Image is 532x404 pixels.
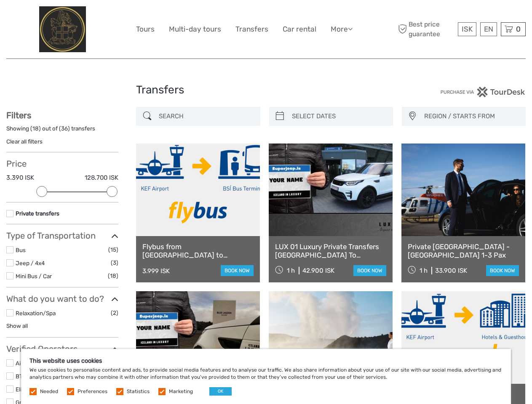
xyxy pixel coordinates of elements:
span: (3) [111,258,118,268]
button: Open LiveChat chat widget [97,13,107,23]
a: Elite-Chauffeur [16,386,56,393]
strong: Filters [6,110,31,120]
h3: What do you want to do? [6,294,118,304]
span: ISK [462,25,473,33]
a: Airport Direct [16,360,51,367]
div: Showing ( ) out of ( ) transfers [6,125,118,138]
h3: Type of Transportation [6,231,118,241]
a: book now [221,265,254,276]
a: Show all [6,322,28,329]
span: (2) [111,308,118,318]
span: (15) [108,245,118,255]
a: Clear all filters [6,138,43,145]
div: 33.900 ISK [435,267,467,274]
div: 42.900 ISK [302,267,334,274]
a: More [331,23,353,35]
a: Private [GEOGRAPHIC_DATA] - [GEOGRAPHIC_DATA] 1-3 Pax [408,242,519,260]
label: 128.700 ISK [85,173,118,182]
a: Transfers [235,23,268,35]
span: (18) [108,271,118,281]
a: Tours [136,23,155,35]
label: 18 [32,125,39,133]
button: OK [209,387,232,396]
a: LUX 01 Luxury Private Transfers [GEOGRAPHIC_DATA] To [GEOGRAPHIC_DATA] [275,242,386,260]
input: SEARCH [155,109,256,124]
img: City Center Hotel [39,6,86,52]
a: Relaxation/Spa [16,310,56,316]
span: 1 h [287,267,295,274]
a: Flybus from [GEOGRAPHIC_DATA] to [GEOGRAPHIC_DATA] BSÍ [142,242,254,260]
label: Preferences [78,388,107,395]
label: Marketing [169,388,193,395]
label: 3.390 ISK [6,173,34,182]
div: EN [480,22,497,36]
a: book now [486,265,519,276]
a: Bus [16,247,26,253]
a: Jeep / 4x4 [16,260,45,266]
p: We're away right now. Please check back later! [12,15,95,21]
h3: Verified Operators [6,344,118,354]
label: 36 [61,125,68,133]
span: Best price guarantee [396,20,456,38]
a: Multi-day tours [169,23,221,35]
div: We use cookies to personalise content and ads, to provide social media features and to analyse ou... [21,349,511,404]
h5: This website uses cookies [29,357,503,364]
button: REGION / STARTS FROM [420,109,521,123]
div: 3.999 ISK [142,267,170,275]
span: 0 [515,25,522,33]
span: 1 h [420,267,428,274]
img: PurchaseViaTourDesk.png [440,87,526,97]
a: Private transfers [16,210,59,217]
a: BT Travel [16,373,40,380]
label: Needed [40,388,58,395]
h3: Price [6,159,118,169]
label: Statistics [127,388,150,395]
input: SELECT DATES [289,109,389,124]
h1: Transfers [136,83,396,97]
a: Car rental [283,23,316,35]
a: Mini Bus / Car [16,273,52,279]
a: book now [353,265,386,276]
